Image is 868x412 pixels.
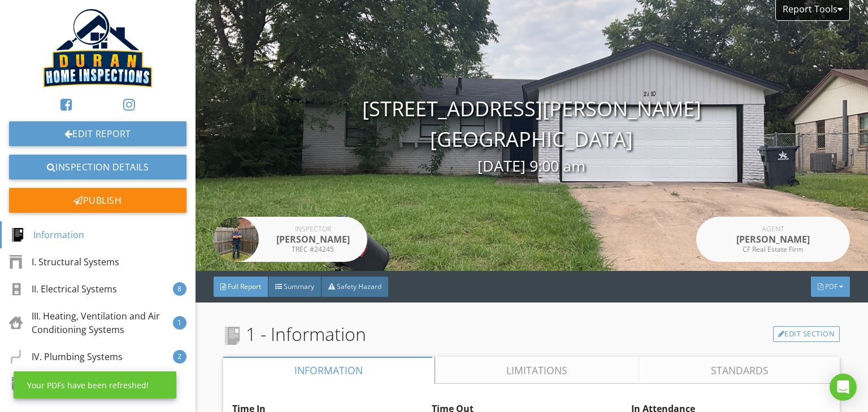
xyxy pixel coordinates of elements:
div: II. Electrical Systems [9,282,117,296]
span: 1 - Information [223,321,366,348]
div: III. Heating, Ventilation and Air Conditioning Systems [9,309,173,336]
div: [PERSON_NAME] [268,233,358,246]
a: Inspector [PERSON_NAME] TREC #24245 [214,217,367,262]
div: TREC #24245 [268,246,358,253]
span: Full Report [228,282,261,291]
div: Agent [728,226,818,233]
div: V. Appliances [9,377,88,391]
div: 2 [173,350,186,363]
span: Safety Hazard [337,282,381,291]
div: [DATE] 9:00 am [196,155,868,178]
a: Standards [640,357,840,384]
a: Edit Report [9,121,186,146]
div: 8 [173,282,186,296]
span: PDF [825,282,837,291]
span: Summary [284,282,314,291]
div: 1 [173,316,186,330]
img: jose.jpg [214,217,259,262]
div: IV. Plumbing Systems [9,350,123,363]
img: Asset_2.png [44,9,152,87]
a: Limitations [435,357,640,384]
div: Information [11,228,84,242]
div: Open Intercom Messenger [830,374,857,401]
a: Edit Section [773,326,840,342]
div: Inspector [268,226,358,233]
div: Publish [9,188,186,213]
div: CF Real Estate Firm [728,246,818,253]
div: [PERSON_NAME] [728,233,818,246]
div: I. Structural Systems [9,255,119,269]
a: Inspection Details [9,155,186,179]
div: Your PDFs have been refreshed! [27,379,149,391]
div: [STREET_ADDRESS][PERSON_NAME] [GEOGRAPHIC_DATA] [196,94,868,178]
